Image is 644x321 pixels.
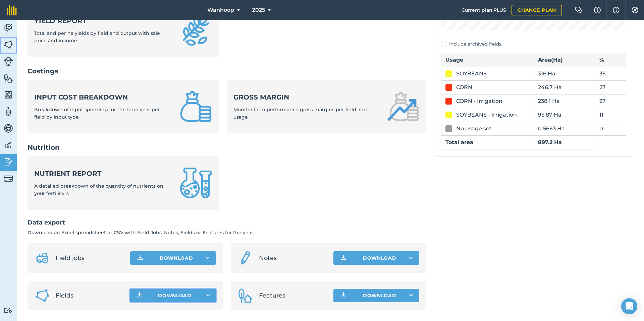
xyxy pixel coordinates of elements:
td: 0.5663 Ha [534,122,595,135]
td: 238.1 Ha [534,94,595,108]
a: Nutrient reportA detailed breakdown of the quantity of nutrients on your fertilisers [28,156,219,210]
button: Download [333,289,419,302]
strong: Nutrient report [34,169,172,178]
th: Area ( Ha ) [534,53,595,67]
span: 2025 [252,6,265,14]
button: Download [130,251,216,265]
img: Download icon [136,254,144,262]
h2: Data export [28,218,426,228]
img: Nutrient report [180,167,212,199]
td: 246.7 Ha [534,80,595,94]
a: Change plan [512,5,562,15]
p: Download an Excel spreadsheet or CSV with Field Jobs, Notes, Fields or Features for the year. [28,229,426,236]
img: svg+xml;base64,PHN2ZyB4bWxucz0iaHR0cDovL3d3dy53My5vcmcvMjAwMC9zdmciIHdpZHRoPSIxNyIgaGVpZ2h0PSIxNy... [613,6,620,14]
img: Features icon [237,287,254,304]
img: svg+xml;base64,PD94bWwgdmVyc2lvbj0iMS4wIiBlbmNvZGluZz0idXRmLTgiPz4KPCEtLSBHZW5lcmF0b3I6IEFkb2JlIE... [4,174,13,183]
span: Current plan : PLUS [462,6,506,14]
img: svg+xml;base64,PD94bWwgdmVyc2lvbj0iMS4wIiBlbmNvZGluZz0idXRmLTgiPz4KPCEtLSBHZW5lcmF0b3I6IEFkb2JlIE... [34,250,50,266]
img: Yield report [180,14,212,46]
span: Breakdown of input spending for the farm year per field by input type [34,107,160,120]
div: Open Intercom Messenger [621,298,637,314]
img: svg+xml;base64,PD94bWwgdmVyc2lvbj0iMS4wIiBlbmNvZGluZz0idXRmLTgiPz4KPCEtLSBHZW5lcmF0b3I6IEFkb2JlIE... [4,157,13,167]
img: svg+xml;base64,PD94bWwgdmVyc2lvbj0iMS4wIiBlbmNvZGluZz0idXRmLTgiPz4KPCEtLSBHZW5lcmF0b3I6IEFkb2JlIE... [4,307,13,314]
img: svg+xml;base64,PHN2ZyB4bWxucz0iaHR0cDovL3d3dy53My5vcmcvMjAwMC9zdmciIHdpZHRoPSI1NiIgaGVpZ2h0PSI2MC... [4,90,13,100]
span: Field jobs [56,253,125,263]
td: 27 [595,80,626,94]
span: Monitor farm performance gross margins per field and usage [233,107,367,120]
div: No usage set [456,125,492,133]
img: Download icon [339,292,347,300]
a: Input cost breakdownBreakdown of input spending for the farm year per field by input type [28,80,219,133]
td: 35 [595,67,626,80]
th: Usage [441,53,534,67]
button: Download [333,251,419,265]
span: Wanhoop [207,6,234,14]
th: % [595,53,626,67]
img: svg+xml;base64,PHN2ZyB4bWxucz0iaHR0cDovL3d3dy53My5vcmcvMjAwMC9zdmciIHdpZHRoPSI1NiIgaGVpZ2h0PSI2MC... [4,40,13,50]
span: Total and per ha yields by field and output with sale price and income [34,30,160,44]
strong: 897.2 Ha [538,139,562,145]
img: svg+xml;base64,PHN2ZyB4bWxucz0iaHR0cDovL3d3dy53My5vcmcvMjAwMC9zdmciIHdpZHRoPSI1NiIgaGVpZ2h0PSI2MC... [4,73,13,83]
div: CORN - Irrigation [456,97,502,105]
img: Input cost breakdown [180,90,212,123]
img: svg+xml;base64,PD94bWwgdmVyc2lvbj0iMS4wIiBlbmNvZGluZz0idXRmLTgiPz4KPCEtLSBHZW5lcmF0b3I6IEFkb2JlIE... [237,250,254,266]
button: Download [130,289,216,302]
h2: Costings [28,66,426,76]
div: SOYBEANS - Irrigation [456,111,517,119]
td: 27 [595,94,626,108]
img: Gross margin [387,90,419,123]
strong: Gross margin [233,92,379,102]
img: A question mark icon [593,7,601,13]
div: CORN [456,83,472,91]
img: svg+xml;base64,PD94bWwgdmVyc2lvbj0iMS4wIiBlbmNvZGluZz0idXRmLTgiPz4KPCEtLSBHZW5lcmF0b3I6IEFkb2JlIE... [4,23,13,33]
img: fieldmargin Logo [7,5,17,15]
strong: Total area [445,139,473,145]
img: Fields icon [34,287,50,304]
span: Download [158,292,192,299]
td: 11 [595,108,626,122]
td: 95.87 Ha [534,108,595,122]
img: svg+xml;base64,PD94bWwgdmVyc2lvbj0iMS4wIiBlbmNvZGluZz0idXRmLTgiPz4KPCEtLSBHZW5lcmF0b3I6IEFkb2JlIE... [4,57,13,66]
strong: Yield report [34,16,172,25]
span: A detailed breakdown of the quantity of nutrients on your fertilisers [34,183,163,196]
label: Include archived fields [441,41,626,48]
img: A cog icon [631,7,639,13]
img: svg+xml;base64,PD94bWwgdmVyc2lvbj0iMS4wIiBlbmNvZGluZz0idXRmLTgiPz4KPCEtLSBHZW5lcmF0b3I6IEFkb2JlIE... [4,107,13,117]
img: Download icon [339,254,347,262]
img: svg+xml;base64,PD94bWwgdmVyc2lvbj0iMS4wIiBlbmNvZGluZz0idXRmLTgiPz4KPCEtLSBHZW5lcmF0b3I6IEFkb2JlIE... [4,123,13,133]
td: 316 Ha [534,67,595,80]
td: 0 [595,122,626,135]
strong: Input cost breakdown [34,92,172,102]
img: svg+xml;base64,PD94bWwgdmVyc2lvbj0iMS4wIiBlbmNvZGluZz0idXRmLTgiPz4KPCEtLSBHZW5lcmF0b3I6IEFkb2JlIE... [4,140,13,150]
span: Notes [259,253,328,263]
span: Fields [56,291,125,300]
span: Features [259,291,328,300]
a: Gross marginMonitor farm performance gross margins per field and usage [227,80,426,133]
div: SOYBEANS [456,70,487,78]
img: Two speech bubbles overlapping with the left bubble in the forefront [575,7,583,13]
a: Yield reportTotal and per ha yields by field and output with sale price and income [28,3,219,57]
h2: Nutrition [28,143,426,152]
